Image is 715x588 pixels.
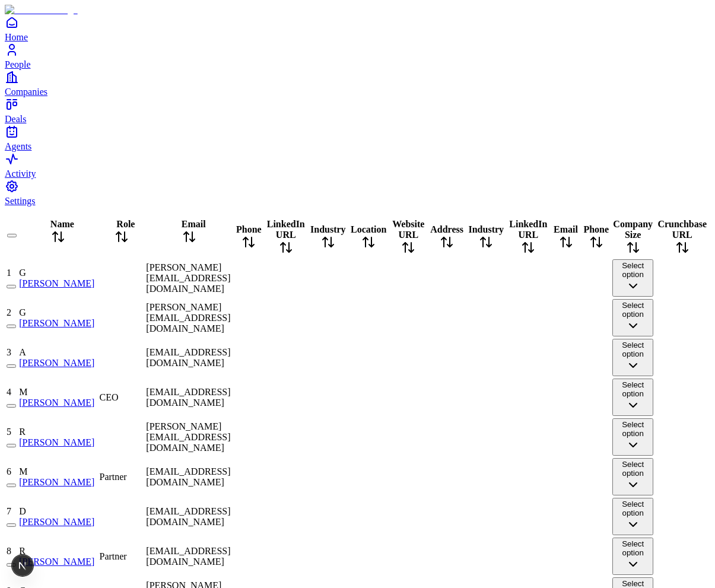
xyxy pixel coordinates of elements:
div: R [19,546,97,557]
span: Crunchbase URL [657,219,707,240]
span: 7 [7,506,11,516]
a: [PERSON_NAME] [19,437,94,447]
span: Companies [5,87,47,97]
span: 1 [7,268,11,278]
span: [EMAIL_ADDRESS][DOMAIN_NAME] [146,387,230,408]
span: [EMAIL_ADDRESS][DOMAIN_NAME] [146,347,230,368]
img: Item Brain Logo [5,5,78,15]
span: Home [5,32,28,42]
a: [PERSON_NAME] [19,557,94,567]
span: LinkedIn URL [267,219,305,240]
a: Deals [5,97,710,124]
div: G [19,268,97,278]
span: [PERSON_NAME][EMAIL_ADDRESS][DOMAIN_NAME] [146,262,230,294]
span: Name [50,219,74,229]
span: 8 [7,546,11,556]
span: Email [554,224,578,234]
a: [PERSON_NAME] [19,318,94,328]
div: D [19,506,97,517]
span: Phone [236,224,262,234]
span: 3 [7,347,11,357]
span: 6 [7,466,11,476]
span: Agents [5,141,31,151]
div: M [19,387,97,398]
span: Website URL [392,219,424,240]
div: M [19,466,97,477]
span: [EMAIL_ADDRESS][DOMAIN_NAME] [146,466,230,487]
a: Settings [5,179,710,206]
span: CEO [99,392,118,402]
div: G [19,307,97,318]
a: [PERSON_NAME] [19,517,94,527]
span: Industry [310,224,346,234]
a: [PERSON_NAME] [19,278,94,288]
span: [EMAIL_ADDRESS][DOMAIN_NAME] [146,506,230,527]
span: Role [116,219,135,229]
span: Settings [5,196,36,206]
span: Partner [99,551,126,561]
span: LinkedIn URL [509,219,547,240]
span: 2 [7,307,11,317]
span: Deals [5,114,26,124]
a: People [5,43,710,69]
a: Agents [5,125,710,151]
span: [PERSON_NAME][EMAIL_ADDRESS][DOMAIN_NAME] [146,421,230,453]
span: Activity [5,169,36,179]
span: Phone [583,224,609,234]
a: [PERSON_NAME] [19,477,94,487]
span: 5 [7,427,11,437]
div: A [19,347,97,358]
span: Company Size [613,219,653,240]
span: Partner [99,472,126,482]
a: [PERSON_NAME] [19,398,94,408]
span: [PERSON_NAME][EMAIL_ADDRESS][DOMAIN_NAME] [146,302,230,333]
span: Location [351,224,386,234]
span: [EMAIL_ADDRESS][DOMAIN_NAME] [146,546,230,567]
a: [PERSON_NAME] [19,358,94,368]
a: Home [5,15,710,42]
span: Address [430,224,463,234]
span: Email [182,219,206,229]
div: R [19,427,97,437]
span: People [5,59,31,69]
a: Activity [5,152,710,179]
a: Companies [5,70,710,97]
span: Industry [468,224,504,234]
span: 4 [7,387,11,397]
